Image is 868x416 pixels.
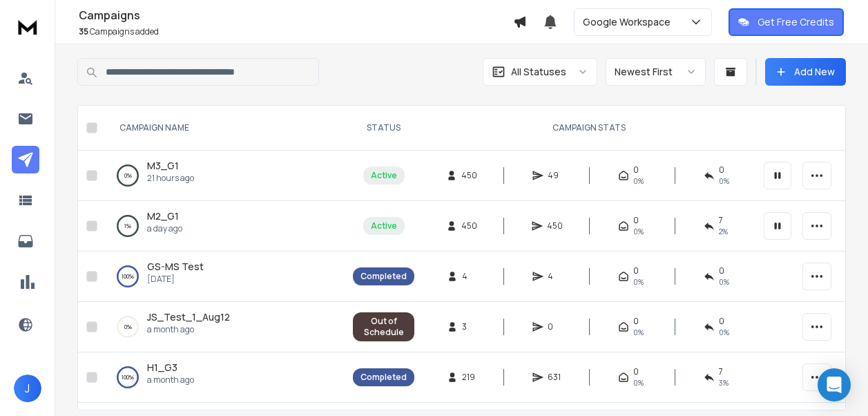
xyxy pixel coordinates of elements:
[147,310,230,324] a: JS_Test_1_Aug12
[719,265,724,276] span: 0
[14,375,41,402] button: J
[633,327,644,338] span: 0%
[633,377,644,388] span: 0%
[719,164,724,176] span: 0
[147,361,177,375] a: H1_G3
[633,176,644,187] span: 0%
[606,58,706,86] button: Newest First
[147,159,179,172] span: M3_G1
[147,361,177,374] span: H1_G3
[147,260,204,273] span: GS-MS Test
[548,372,561,383] span: 631
[765,58,846,86] button: Add New
[360,316,407,338] div: Out of Schedule
[633,276,644,287] span: 0%
[719,377,729,388] span: 3 %
[548,271,561,282] span: 4
[103,302,345,352] td: 0%JS_Test_1_Aug12a month ago
[511,65,566,79] p: All Statuses
[147,209,179,223] a: M2_G1
[719,327,729,338] span: 0%
[633,215,639,226] span: 0
[583,15,676,29] p: Google Workspace
[360,372,407,383] div: Completed
[79,26,88,37] span: 35
[122,370,134,384] p: 100 %
[79,7,513,23] h1: Campaigns
[758,15,834,29] p: Get Free Credits
[147,375,194,386] p: a month ago
[371,170,397,181] div: Active
[14,14,41,39] img: logo
[103,352,345,403] td: 100%H1_G3a month ago
[147,274,204,285] p: [DATE]
[461,220,477,231] span: 450
[122,270,134,283] p: 100 %
[461,170,477,181] span: 450
[360,271,407,282] div: Completed
[147,260,204,274] a: GS-MS Test
[462,372,476,383] span: 219
[633,164,639,176] span: 0
[147,223,182,234] p: a day ago
[547,220,563,231] span: 450
[103,151,345,201] td: 0%M3_G121 hours ago
[79,26,513,37] p: Campaigns added
[124,320,132,334] p: 0 %
[423,106,755,151] th: CAMPAIGN STATS
[147,310,230,323] span: JS_Test_1_Aug12
[719,176,729,187] span: 0 %
[818,368,851,401] div: Open Intercom Messenger
[719,366,723,377] span: 7
[719,276,729,287] span: 0 %
[719,215,723,226] span: 7
[103,201,345,252] td: 1%M2_G1a day ago
[462,321,476,332] span: 3
[719,226,728,237] span: 2 %
[124,219,131,233] p: 1 %
[633,366,639,377] span: 0
[729,8,844,36] button: Get Free Credits
[633,226,644,237] span: 0%
[124,169,132,182] p: 0 %
[147,173,194,184] p: 21 hours ago
[147,159,179,173] a: M3_G1
[548,321,561,332] span: 0
[462,271,476,282] span: 4
[371,220,397,231] div: Active
[103,252,345,302] td: 100%GS-MS Test[DATE]
[719,316,724,327] span: 0
[633,316,639,327] span: 0
[103,106,345,151] th: CAMPAIGN NAME
[147,324,230,335] p: a month ago
[633,265,639,276] span: 0
[345,106,423,151] th: STATUS
[548,170,561,181] span: 49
